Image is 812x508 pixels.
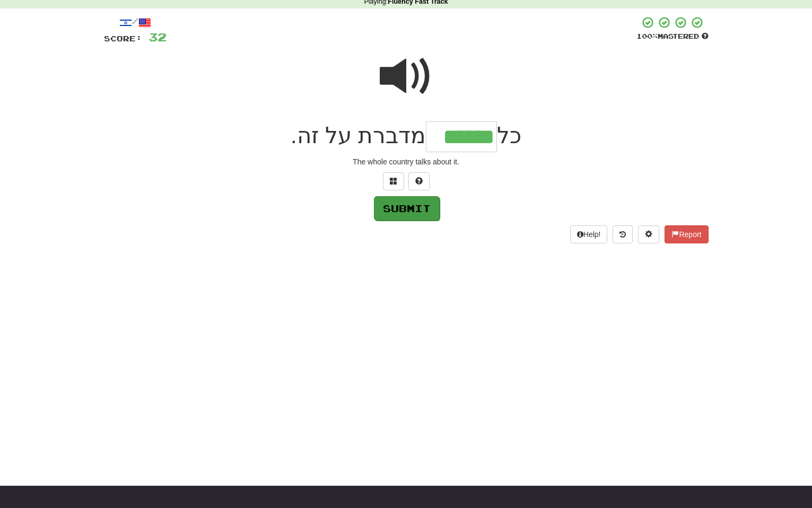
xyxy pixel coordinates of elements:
button: Report [665,225,708,243]
span: כל [497,123,521,148]
span: מדברת על זה. [291,123,426,148]
span: 32 [149,30,167,43]
div: / [104,16,167,29]
button: Help! [570,225,608,243]
button: Switch sentence to multiple choice alt+p [383,172,404,190]
div: Mastered [636,32,709,41]
button: Single letter hint - you only get 1 per sentence and score half the points! alt+h [408,172,430,190]
button: Round history (alt+y) [613,225,633,243]
span: Score: [104,34,142,43]
span: 100 % [636,32,658,40]
button: Submit [374,196,440,221]
div: The whole country talks about it. [104,156,709,167]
